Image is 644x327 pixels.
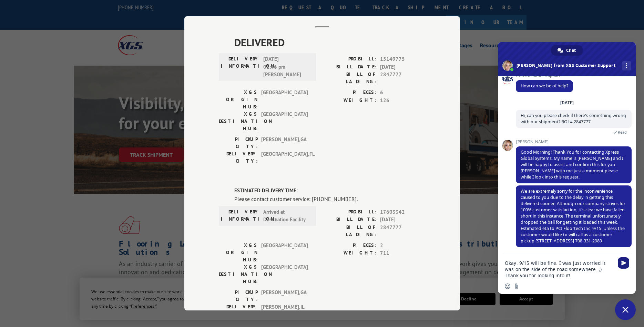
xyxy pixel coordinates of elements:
span: [GEOGRAPHIC_DATA] [261,110,308,132]
span: 126 [380,97,426,105]
label: PROBILL: [322,208,377,216]
label: BILL DATE: [322,63,377,71]
span: [PERSON_NAME] , GA [261,136,308,150]
span: [GEOGRAPHIC_DATA] [261,89,308,110]
span: 15149775 [380,55,426,63]
div: [DATE] [560,101,574,105]
span: 2847777 [380,224,426,238]
label: DELIVERY CITY: [219,303,258,318]
span: We are extremely sorry for the inconvenience caused to you due to the delay in getting this deliv... [521,188,625,244]
span: [DATE] 01:46 pm [PERSON_NAME] [263,55,310,79]
label: BILL OF LADING: [322,224,377,238]
span: Chat [566,45,576,56]
div: More channels [622,61,631,70]
label: DELIVERY CITY: [219,150,258,165]
span: Insert an emoji [505,283,510,289]
label: PIECES: [322,242,377,250]
label: PICKUP CITY: [219,289,258,303]
span: Good Morning! Thank You for contacting Xpress Global Systems. My name is [PERSON_NAME] and I will... [521,149,623,180]
label: XGS DESTINATION HUB: [219,110,258,132]
label: WEIGHT: [322,249,377,257]
div: Close chat [615,299,636,320]
span: XGS Customer Support [516,73,573,78]
label: BILL OF LADING: [322,71,377,85]
span: [GEOGRAPHIC_DATA] , FL [261,150,308,165]
label: XGS ORIGIN HUB: [219,242,258,263]
label: BILL DATE: [322,216,377,224]
label: XGS DESTINATION HUB: [219,263,258,285]
label: PICKUP CITY: [219,136,258,150]
span: Hi, can you please check if there's something wrong with our shipment? BOL# 2847777 [521,113,626,125]
span: Arrived at Destination Facility [263,208,310,224]
span: 17603342 [380,208,426,216]
span: [GEOGRAPHIC_DATA] [261,242,308,263]
span: Read [618,130,627,135]
textarea: Compose your message... [505,260,614,279]
span: [PERSON_NAME] , IL [261,303,308,318]
span: 711 [380,249,426,257]
span: 2 [380,242,426,250]
label: WEIGHT: [322,97,377,105]
span: [DATE] [380,216,426,224]
span: Send a file [514,283,519,289]
div: Please contact customer service: [PHONE_NUMBER]. [234,195,426,203]
span: [DATE] [380,63,426,71]
span: [PERSON_NAME] [516,140,632,144]
label: DELIVERY INFORMATION: [221,55,260,79]
span: DELIVERED [234,35,426,50]
label: PIECES: [322,89,377,97]
label: ESTIMATED DELIVERY TIME: [234,187,426,195]
div: Chat [551,45,583,56]
label: DELIVERY INFORMATION: [221,208,260,224]
span: [PERSON_NAME] , GA [261,289,308,303]
label: PROBILL: [322,55,377,63]
span: Send [618,257,629,269]
span: [GEOGRAPHIC_DATA] [261,263,308,285]
span: How can we be of help? [521,83,568,89]
label: XGS ORIGIN HUB: [219,89,258,110]
span: 6 [380,89,426,97]
span: 2847777 [380,71,426,85]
